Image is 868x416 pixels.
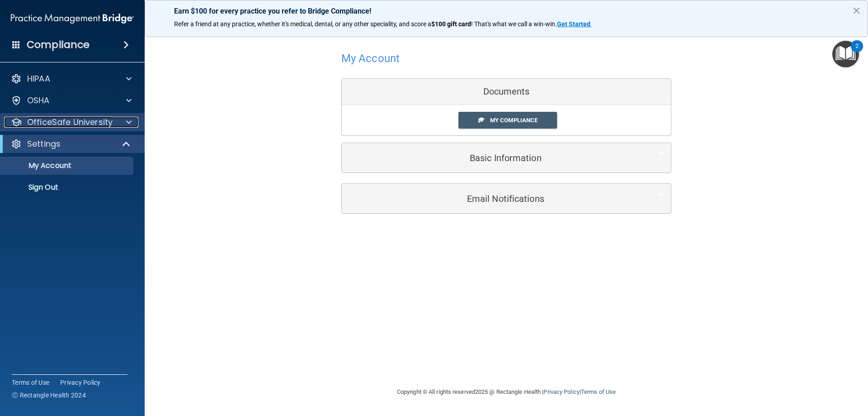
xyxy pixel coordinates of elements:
div: 2 [855,46,859,58]
div: Copyright © All rights reserved 2025 @ Rectangle Health | | [341,378,671,406]
p: Sign Out [6,183,129,192]
p: Earn $100 for every practice you refer to Bridge Compliance! [174,7,839,15]
p: My Account [6,161,129,170]
p: OfficeSafe University [27,117,113,128]
a: HIPAA [11,73,132,84]
h4: My Account [341,53,400,64]
a: Privacy Policy [543,388,579,395]
button: Open Resource Center, 2 new notifications [832,41,859,67]
a: Terms of Use [12,378,49,387]
span: My Compliance [490,117,538,124]
a: Settings [11,139,131,149]
p: HIPAA [27,73,50,84]
span: ! That's what we call a win-win. [471,20,557,28]
a: Basic Information [349,148,664,168]
img: PMB logo [11,10,134,28]
button: Close [852,3,861,18]
strong: Get Started [557,20,590,28]
span: Ⓒ Rectangle Health 2024 [12,391,86,400]
a: OfficeSafe University [11,117,132,128]
h5: Email Notifications [349,194,637,204]
a: Privacy Policy [60,378,101,387]
strong: $100 gift card [431,20,471,28]
div: Documents [342,79,671,105]
h5: Basic Information [349,153,637,163]
h4: Compliance [27,38,90,51]
a: OSHA [11,95,132,106]
span: Refer a friend at any practice, whether it's medical, dental, or any other speciality, and score a [174,20,431,28]
p: OSHA [27,95,50,106]
p: Settings [27,139,61,149]
a: Terms of Use [581,388,616,395]
a: Get Started [557,20,592,28]
a: Email Notifications [349,188,664,209]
